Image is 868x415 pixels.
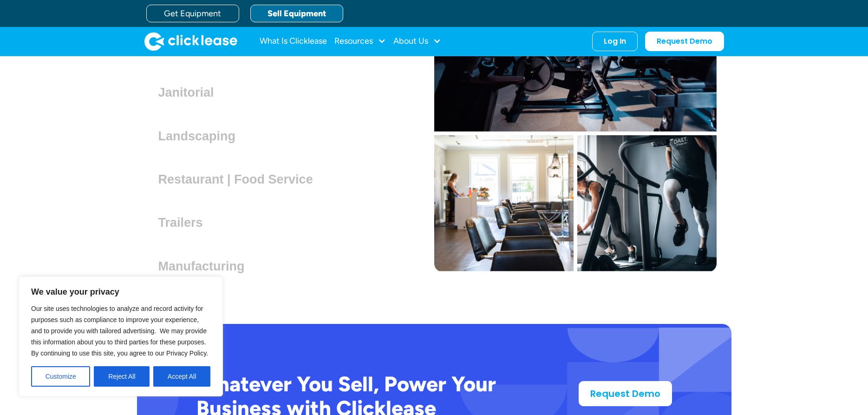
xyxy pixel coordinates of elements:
a: Get Equipment [146,5,239,22]
h3: Landscaping [158,129,243,143]
h3: Janitorial [158,86,222,99]
a: What Is Clicklease [260,32,327,51]
button: Accept All [153,366,210,387]
a: Sell Equipment [250,5,343,22]
div: We value your privacy [19,277,223,396]
div: Log In [604,37,626,46]
a: home [144,32,237,51]
h3: Manufacturing [158,259,252,273]
p: We value your privacy [31,286,210,297]
button: Customize [31,366,90,387]
div: About Us [393,32,441,51]
a: Request Demo [579,381,672,406]
img: Clicklease logo [144,32,237,51]
h3: Restaurant | Food Service [158,172,320,186]
div: Resources [334,32,386,51]
span: Our site uses technologies to analyze and record activity for purposes such as compliance to impr... [31,305,208,357]
h3: Trailers [158,216,210,230]
a: Request Demo [645,32,724,51]
button: Reject All [94,366,150,387]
